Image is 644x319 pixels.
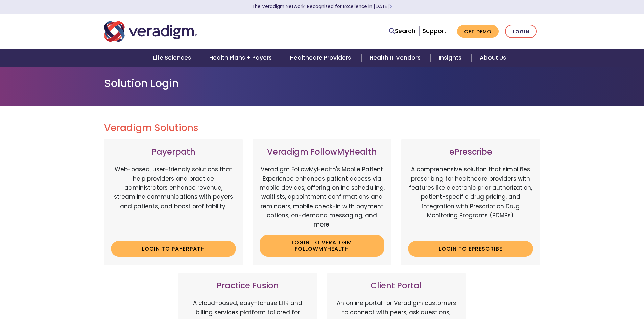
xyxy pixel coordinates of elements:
a: Healthcare Providers [282,49,361,67]
a: Login [505,25,537,38]
h3: Practice Fusion [185,281,310,291]
a: Life Sciences [145,49,201,67]
p: Veradigm FollowMyHealth's Mobile Patient Experience enhances patient access via mobile devices, o... [260,165,385,229]
h1: Solution Login [104,77,540,90]
p: A comprehensive solution that simplifies prescribing for healthcare providers with features like ... [408,165,533,236]
a: Search [389,27,415,36]
a: Login to Payerpath [111,241,236,257]
a: The Veradigm Network: Recognized for Excellence in [DATE]Learn More [252,3,392,10]
a: Insights [431,49,472,67]
span: Learn More [389,3,392,10]
a: Get Demo [457,25,499,38]
a: Health IT Vendors [361,49,431,67]
a: About Us [472,49,514,67]
img: Veradigm logo [104,20,197,43]
a: Support [423,27,446,35]
a: Login to Veradigm FollowMyHealth [260,235,385,257]
a: Login to ePrescribe [408,241,533,257]
h3: Veradigm FollowMyHealth [260,147,385,157]
a: Health Plans + Payers [201,49,282,67]
h3: Payerpath [111,147,236,157]
h3: Client Portal [334,281,459,291]
h3: ePrescribe [408,147,533,157]
p: Web-based, user-friendly solutions that help providers and practice administrators enhance revenu... [111,165,236,236]
h2: Veradigm Solutions [104,122,540,134]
